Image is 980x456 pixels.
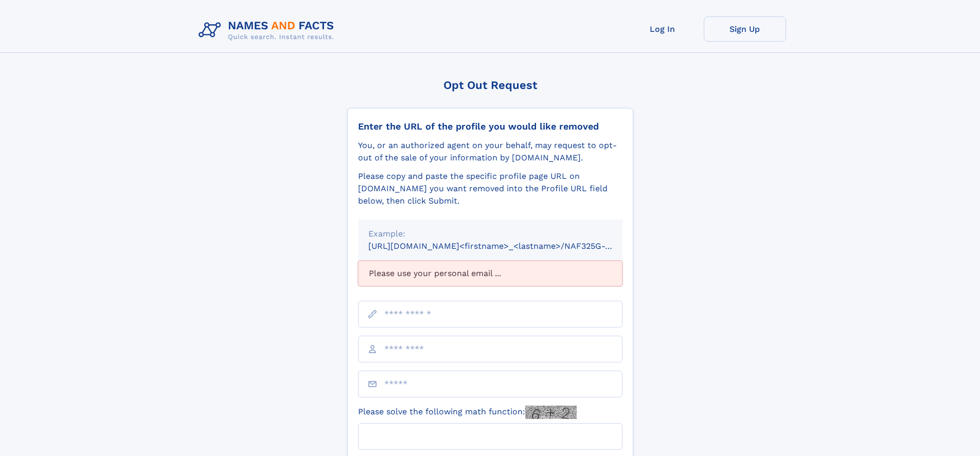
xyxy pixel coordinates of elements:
div: You, or an authorized agent on your behalf, may request to opt-out of the sale of your informatio... [358,139,622,164]
div: Enter the URL of the profile you would like removed [358,121,622,132]
div: Example: [368,228,612,240]
img: Logo Names and Facts [194,16,343,44]
label: Please solve the following math function: [358,406,577,419]
a: Log In [621,16,704,42]
div: Please copy and paste the specific profile page URL on [DOMAIN_NAME] you want removed into the Pr... [358,170,622,207]
small: [URL][DOMAIN_NAME]<firstname>_<lastname>/NAF325G-xxxxxxxx [368,241,642,251]
a: Sign Up [704,16,786,42]
div: Please use your personal email ... [358,261,622,286]
div: Opt Out Request [347,79,633,92]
